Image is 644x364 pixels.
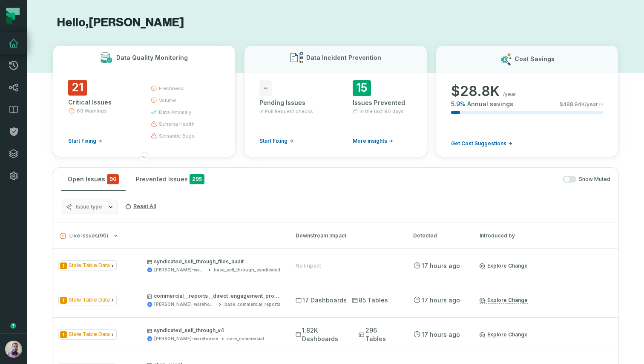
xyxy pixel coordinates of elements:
span: Live Issues ( 90 ) [60,233,108,239]
span: Severity [60,331,67,338]
span: volume [159,97,176,104]
span: data anomaly [159,109,191,116]
div: base_commercial_reports [224,301,280,308]
span: Issue Type [58,260,117,271]
span: schema health [159,121,195,127]
button: Data Incident Prevention-Pending Issuesin Pull Request checksStart Fixing15Issues PreventedIn the... [244,45,427,157]
h3: Data Quality Monitoring [116,54,188,62]
div: base_sell_through_syndicated [214,267,280,273]
span: 5.9 % [451,100,466,108]
button: Reset All [121,200,159,213]
span: More insights [353,138,387,144]
div: No Impact [296,262,321,269]
p: commercial__reports__direct_engagement_program__agile_interactions_v1 [147,293,280,299]
span: Annual savings [467,100,513,108]
span: 69 Warnings [77,107,107,114]
div: juul-warehouse [154,336,218,342]
button: Open Issues [61,168,126,191]
a: Explore Change [480,331,528,338]
span: Severity [60,262,67,269]
a: Start Fixing [68,138,102,144]
div: core_commercial [227,336,264,342]
span: In the last 90 days [359,108,404,115]
span: Get Cost Suggestions [451,140,506,147]
span: 17 Dashboards [296,296,347,305]
span: semantic bugs [159,133,195,139]
button: Cost Savings$28.8K/year5.9%Annual savings$488.94K/yearGet Cost Suggestions [436,45,618,157]
span: 1.82K Dashboards [296,326,354,343]
h1: Hello, [PERSON_NAME] [53,15,618,30]
div: Tooltip anchor [9,322,17,330]
h3: Cost Savings [515,55,555,63]
span: 15 [353,80,371,96]
div: Critical Issues [68,98,135,107]
span: Issue type [76,203,102,210]
p: syndicated_sell_through_v4 [147,327,280,334]
span: 296 Tables [359,326,397,343]
span: Issue Type [58,295,117,305]
button: Live Issues(90) [60,233,280,239]
div: Show Muted [215,176,610,183]
span: $ 488.94K /year [560,101,598,108]
div: juul-warehouse [154,301,215,308]
div: Downstream Impact [296,232,398,240]
span: Start Fixing [68,138,96,144]
div: Detected [413,232,464,240]
div: Pending Issues [259,99,319,107]
span: critical issues and errors combined [107,174,119,184]
div: Issues Prevented [353,99,412,107]
span: Severity [60,297,67,304]
div: juul-warehouse [154,267,204,273]
span: Issue Type [58,329,117,340]
a: Explore Change [480,297,528,304]
relative-time: Sep 25, 2025, 6:41 AM GMT+3 [422,262,460,269]
span: - [259,80,272,96]
relative-time: Sep 25, 2025, 6:41 AM GMT+3 [422,296,460,304]
span: freshness [159,85,184,92]
button: Data Quality Monitoring21Critical Issues69 WarningsStart Fixingfreshnessvolumedata anomalyschema ... [53,45,236,157]
span: /year [503,91,516,98]
a: Start Fixing [259,138,293,144]
img: avatar of Idan Shabi [5,341,22,358]
div: Introduced by [480,232,556,240]
relative-time: Sep 25, 2025, 6:41 AM GMT+3 [422,331,460,338]
span: Start Fixing [259,138,287,144]
p: syndicated_sell_through_files_audit [147,258,280,265]
a: Explore Change [480,262,528,269]
a: Get Cost Suggestions [451,140,512,147]
span: 85 Tables [352,296,388,305]
span: in Pull Request checks [259,108,313,115]
button: Prevented Issues [129,168,211,191]
a: More insights [353,138,393,144]
h3: Data Incident Prevention [306,54,381,62]
span: 21 [68,80,87,96]
button: Issue type [62,200,118,214]
span: 295 [190,174,204,184]
span: $ 28.8K [451,83,500,100]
